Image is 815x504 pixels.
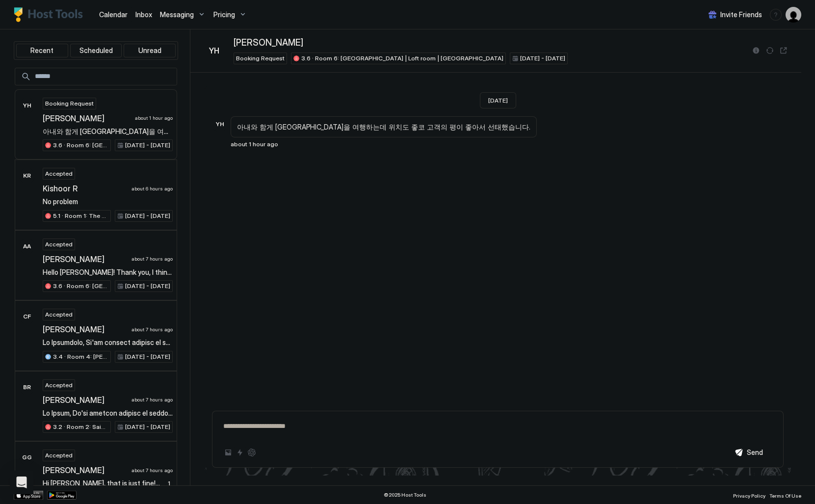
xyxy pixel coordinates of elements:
[43,127,173,136] span: 아내와 함게 [GEOGRAPHIC_DATA]을 여행하는데 위치도 좋코 고객의 평이 좋아서 선태했습니다.
[99,9,128,20] a: Calendar
[124,44,176,57] button: Unread
[769,490,801,500] a: Terms Of Use
[384,492,426,498] span: © 2025 Host Tools
[45,451,73,460] span: Accepted
[724,443,773,461] button: Send
[45,310,73,319] span: Accepted
[23,312,31,321] span: CF
[213,10,235,19] span: Pricing
[125,282,170,291] span: [DATE] - [DATE]
[733,490,765,500] a: Privacy Policy
[520,54,565,63] span: [DATE] - [DATE]
[16,44,68,57] button: Recent
[160,10,194,19] span: Messaging
[43,479,161,488] span: Hi [PERSON_NAME], that is just fine! Thank you for alerting us, it is appreciated.
[131,186,173,192] span: about 6 hours ago
[231,140,278,148] span: about 1 hour ago
[70,44,122,57] button: Scheduled
[23,171,31,180] span: KR
[222,447,234,458] button: Upload image
[23,242,31,251] span: AA
[43,338,173,347] span: Lo Ipsumdolo, Si'am consect adipisc el seddoei tem incididu! Utla etd mag ali enimadm ven'qu nost...
[43,268,173,277] span: Hello [PERSON_NAME]! Thank you, I think we'll stay with this option :) I have one last question: ...
[45,99,94,108] span: Booking Request
[138,46,161,55] span: Unread
[786,7,801,23] div: User profile
[99,10,128,19] span: Calendar
[125,423,170,431] span: [DATE] - [DATE]
[216,120,224,129] span: YH
[43,184,128,193] span: Kishoor R
[301,54,503,63] span: 3.6 · Room 6: [GEOGRAPHIC_DATA] | Loft room | [GEOGRAPHIC_DATA]
[236,54,285,63] span: Booking Request
[131,397,173,403] span: about 7 hours ago
[778,45,789,56] button: Open reservation
[43,113,131,123] span: [PERSON_NAME]
[22,453,32,462] span: GG
[53,141,108,150] span: 3.6 · Room 6: [GEOGRAPHIC_DATA] | Loft room | [GEOGRAPHIC_DATA]
[764,45,776,56] button: Sync reservation
[234,37,303,49] span: [PERSON_NAME]
[53,352,108,361] span: 3.4 · Room 4: [PERSON_NAME] Modern | Large room | [PERSON_NAME]
[237,123,530,132] span: 아내와 함게 [GEOGRAPHIC_DATA]을 여행하는데 위치도 좋코 고객의 평이 좋아서 선태했습니다.
[45,381,73,390] span: Accepted
[31,68,177,85] input: Input Field
[135,10,152,19] span: Inbox
[733,493,765,499] span: Privacy Policy
[135,9,152,20] a: Inbox
[47,491,77,500] a: Google Play Store
[720,10,762,19] span: Invite Friends
[43,395,128,405] span: [PERSON_NAME]
[43,197,173,206] span: No problem
[769,493,801,499] span: Terms Of Use
[125,141,170,150] span: [DATE] - [DATE]
[747,447,763,457] div: Send
[135,115,173,121] span: about 1 hour ago
[488,97,508,104] span: [DATE]
[79,46,113,55] span: Scheduled
[43,254,128,264] span: [PERSON_NAME]
[14,41,178,60] div: tab-group
[43,324,128,334] span: [PERSON_NAME]
[131,467,173,474] span: about 7 hours ago
[23,383,31,392] span: BR
[45,240,73,249] span: Accepted
[30,46,53,55] span: Recent
[43,409,173,418] span: Lo Ipsum, Do'si ametcon adipisc el seddoei tem incididu! Utla etd mag ali enimadm ven'qu nost exe...
[131,326,173,333] span: about 7 hours ago
[43,465,128,475] span: [PERSON_NAME]
[53,423,108,431] span: 3.2 · Room 2: Sainsbury's | Ground Floor | [GEOGRAPHIC_DATA]
[14,491,43,500] a: App Store
[131,256,173,262] span: about 7 hours ago
[23,101,31,110] span: YH
[750,45,762,56] button: Reservation information
[234,447,246,458] button: Quick reply
[125,212,170,220] span: [DATE] - [DATE]
[14,7,87,22] a: Host Tools Logo
[246,447,258,458] button: ChatGPT Auto Reply
[168,479,170,487] span: 1
[770,9,782,21] div: menu
[53,212,108,220] span: 5.1 · Room 1: The Sixties | Ground floor | [GEOGRAPHIC_DATA]
[125,352,170,361] span: [DATE] - [DATE]
[10,471,33,494] div: Open Intercom Messenger
[53,282,108,291] span: 3.6 · Room 6: [GEOGRAPHIC_DATA] | Loft room | [GEOGRAPHIC_DATA]
[209,45,219,56] span: YH
[45,169,73,178] span: Accepted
